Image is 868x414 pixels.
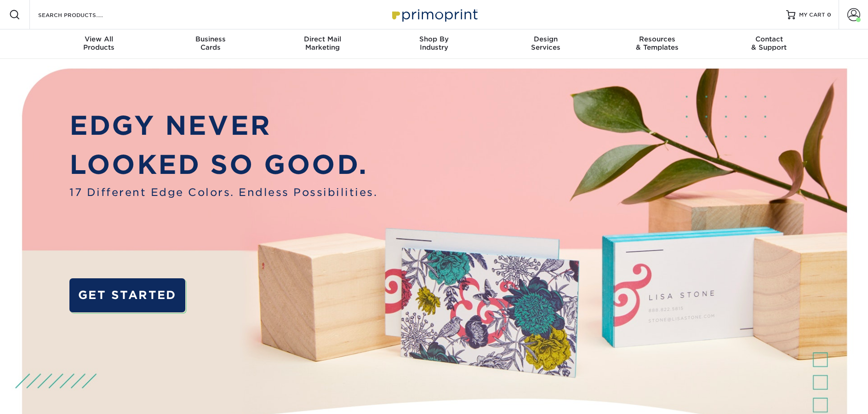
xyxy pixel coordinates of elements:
span: Business [155,35,267,43]
span: Shop By [378,35,490,43]
div: & Support [713,35,825,52]
a: GET STARTED [69,278,185,313]
span: Resources [601,35,713,43]
span: Design [490,35,601,43]
div: Industry [378,35,490,52]
a: Resources& Templates [601,29,713,59]
input: SEARCH PRODUCTS..... [37,9,127,20]
div: Marketing [267,35,378,52]
a: Shop ByIndustry [378,29,490,59]
div: Products [43,35,155,52]
div: Services [490,35,601,52]
p: EDGY NEVER [69,106,377,145]
span: MY CART [799,11,825,19]
span: Contact [713,35,825,43]
a: Direct MailMarketing [267,29,378,59]
a: Contact& Support [713,29,825,59]
span: View All [43,35,155,43]
img: Primoprint [388,5,480,24]
span: 17 Different Edge Colors. Endless Possibilities. [69,184,377,200]
a: View AllProducts [43,29,155,59]
span: 0 [827,11,831,18]
span: Direct Mail [267,35,378,43]
a: DesignServices [490,29,601,59]
div: Cards [155,35,267,52]
p: LOOKED SO GOOD. [69,145,377,184]
a: BusinessCards [155,29,267,59]
div: & Templates [601,35,713,52]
